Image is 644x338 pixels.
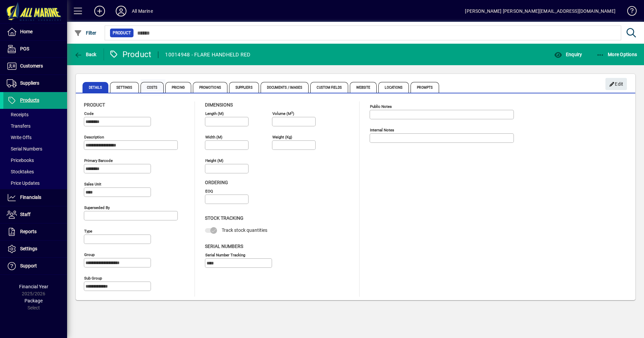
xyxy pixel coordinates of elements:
[205,215,244,221] span: Stock Tracking
[622,1,636,23] a: Knowledge Base
[84,135,104,139] mat-label: Description
[205,244,243,249] span: Serial Numbers
[3,223,67,240] a: Reports
[72,48,98,60] button: Back
[7,169,34,174] span: Stocktakes
[3,24,67,40] a: Home
[109,49,152,60] div: Product
[20,229,37,234] span: Reports
[205,102,233,108] span: Dimensions
[3,143,67,155] a: Serial Numbers
[3,189,67,206] a: Financials
[272,111,294,116] mat-label: Volume (m )
[24,298,43,303] span: Package
[20,263,37,268] span: Support
[465,6,615,16] div: [PERSON_NAME] [PERSON_NAME][EMAIL_ADDRESS][DOMAIN_NAME]
[350,82,377,93] span: Website
[3,166,67,177] a: Stocktakes
[20,212,31,217] span: Staff
[7,123,31,129] span: Transfers
[205,189,213,194] mat-label: EOQ
[67,48,104,60] app-page-header-button: Back
[20,63,43,69] span: Customers
[19,284,48,289] span: Financial Year
[84,229,92,234] mat-label: Type
[605,78,627,90] button: Edit
[378,82,409,93] span: Locations
[596,52,637,57] span: More Options
[3,258,67,274] a: Support
[272,135,292,139] mat-label: Weight (Kg)
[84,158,113,163] mat-label: Primary barcode
[3,177,67,189] a: Price Updates
[222,227,267,233] span: Track stock quantities
[261,82,309,93] span: Documents / Images
[141,82,164,93] span: Costs
[7,135,32,140] span: Write Offs
[3,206,67,223] a: Staff
[74,52,97,57] span: Back
[20,29,33,34] span: Home
[89,5,110,17] button: Add
[84,252,95,257] mat-label: Group
[3,132,67,143] a: Write Offs
[7,180,40,186] span: Price Updates
[7,112,29,117] span: Receipts
[165,49,250,60] div: 10014948 - FLARE HANDHELD RED
[205,135,222,139] mat-label: Width (m)
[609,79,624,90] span: Edit
[84,205,110,210] mat-label: Superseded by
[132,6,153,16] div: All Marine
[193,82,227,93] span: Promotions
[205,158,223,163] mat-label: Height (m)
[205,180,228,185] span: Ordering
[370,128,394,132] mat-label: Internal Notes
[7,146,42,152] span: Serial Numbers
[3,241,67,257] a: Settings
[20,195,41,200] span: Financials
[3,58,67,75] a: Customers
[229,82,259,93] span: Suppliers
[84,276,102,281] mat-label: Sub group
[110,82,139,93] span: Settings
[20,80,39,86] span: Suppliers
[595,48,639,60] button: More Options
[3,155,67,166] a: Pricebooks
[84,111,94,116] mat-label: Code
[20,246,37,251] span: Settings
[110,5,132,17] button: Profile
[3,75,67,92] a: Suppliers
[84,182,101,186] mat-label: Sales unit
[3,120,67,132] a: Transfers
[291,111,293,114] sup: 3
[20,46,29,51] span: POS
[370,104,392,109] mat-label: Public Notes
[74,30,97,36] span: Filter
[411,82,439,93] span: Prompts
[83,82,108,93] span: Details
[84,102,105,108] span: Product
[552,48,584,60] button: Enquiry
[7,158,34,163] span: Pricebooks
[20,97,39,103] span: Products
[205,252,245,257] mat-label: Serial Number tracking
[554,52,582,57] span: Enquiry
[165,82,191,93] span: Pricing
[3,41,67,57] a: POS
[113,30,131,36] span: Product
[310,82,348,93] span: Custom Fields
[3,109,67,120] a: Receipts
[205,111,224,116] mat-label: Length (m)
[72,27,98,39] button: Filter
